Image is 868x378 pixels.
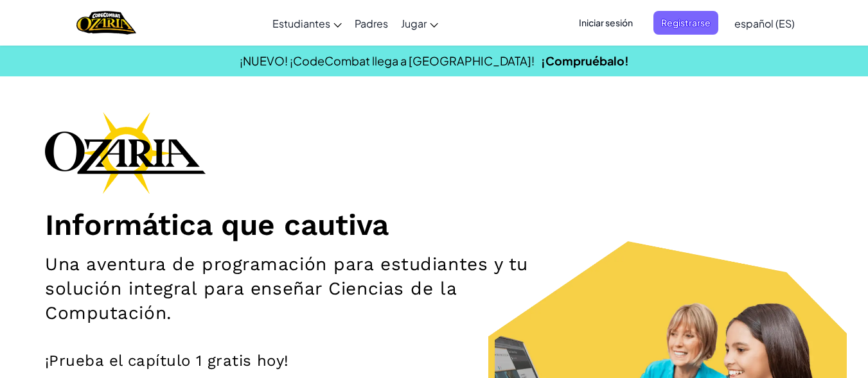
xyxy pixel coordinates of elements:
p: ¡Prueba el capítulo 1 gratis hoy! [45,351,823,370]
a: Jugar [394,6,445,40]
img: Home [76,10,136,36]
a: Padres [348,6,394,40]
span: ¡NUEVO! ¡CodeCombat llega a [GEOGRAPHIC_DATA]! [240,53,535,68]
a: ¡Compruébalo! [541,53,629,68]
h1: Informática que cautiva [45,207,823,243]
a: Estudiantes [266,6,348,40]
h2: Una aventura de programación para estudiantes y tu solución integral para enseñar Ciencias de la ... [45,252,566,325]
img: Ozaria branding logo [45,112,206,194]
button: Registrarse [653,11,718,35]
a: Ozaria by CodeCombat logo [76,10,136,36]
span: Jugar [401,17,427,30]
span: español (ES) [734,17,795,30]
a: español (ES) [728,6,801,40]
button: Iniciar sesión [571,11,641,35]
span: Estudiantes [272,17,330,30]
